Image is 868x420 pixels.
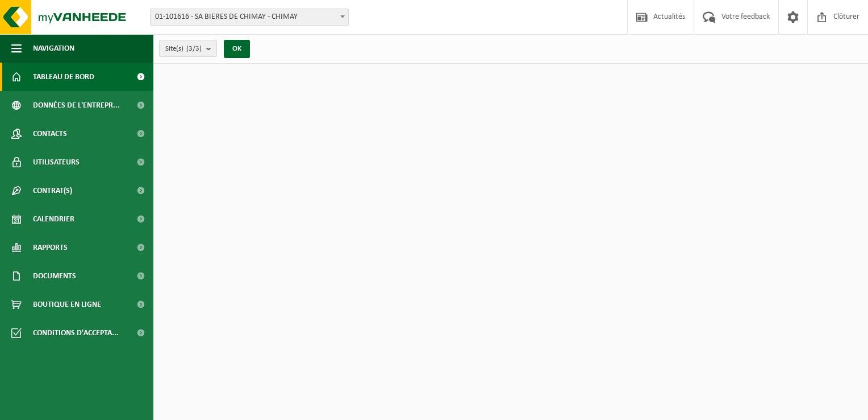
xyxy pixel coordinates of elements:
span: Contacts [33,120,67,148]
span: Rapports [33,233,68,262]
span: Navigation [33,34,74,63]
count: (3/3) [186,45,202,52]
button: Site(s)(3/3) [159,40,217,57]
span: 01-101616 - SA BIERES DE CHIMAY - CHIMAY [150,9,349,26]
span: Boutique en ligne [33,290,101,319]
span: Documents [33,262,76,290]
span: Utilisateurs [33,148,80,176]
span: Données de l'entrepr... [33,91,120,120]
button: OK [224,40,250,58]
span: Tableau de bord [33,63,94,91]
span: Site(s) [165,40,202,57]
span: Contrat(s) [33,176,72,205]
span: Calendrier [33,205,74,233]
span: 01-101616 - SA BIERES DE CHIMAY - CHIMAY [151,9,348,25]
span: Conditions d'accepta... [33,319,119,347]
